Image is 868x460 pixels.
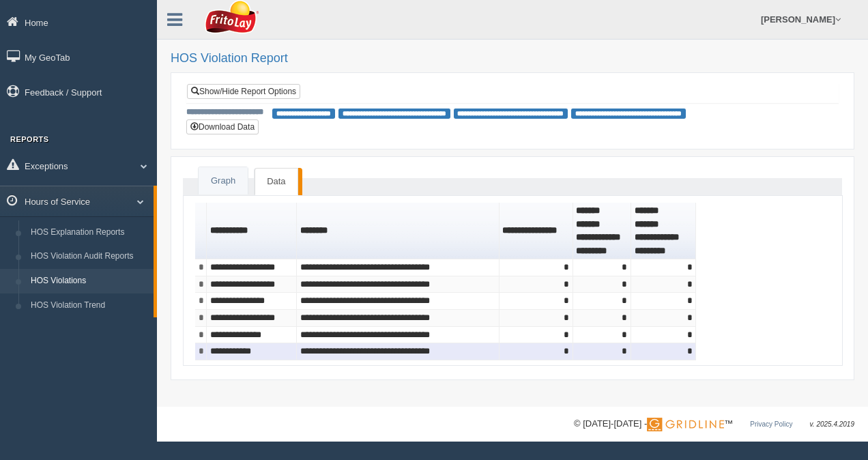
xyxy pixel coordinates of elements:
div: © [DATE]-[DATE] - ™ [574,417,854,431]
a: Data [255,168,298,196]
button: Download Data [186,119,259,134]
img: Gridline [647,418,724,431]
a: Show/Hide Report Options [187,84,300,99]
a: HOS Violation Trend [25,293,154,318]
th: Sort column [500,203,573,259]
a: HOS Violation Audit Reports [25,244,154,269]
a: Privacy Policy [750,420,792,428]
th: Sort column [631,203,696,259]
h2: HOS Violation Report [171,52,854,66]
span: v. 2025.4.2019 [810,420,854,428]
th: Sort column [207,203,297,259]
a: Graph [199,167,248,195]
th: Sort column [297,203,500,259]
a: HOS Violations [25,269,154,293]
a: HOS Explanation Reports [25,220,154,245]
th: Sort column [573,203,632,259]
